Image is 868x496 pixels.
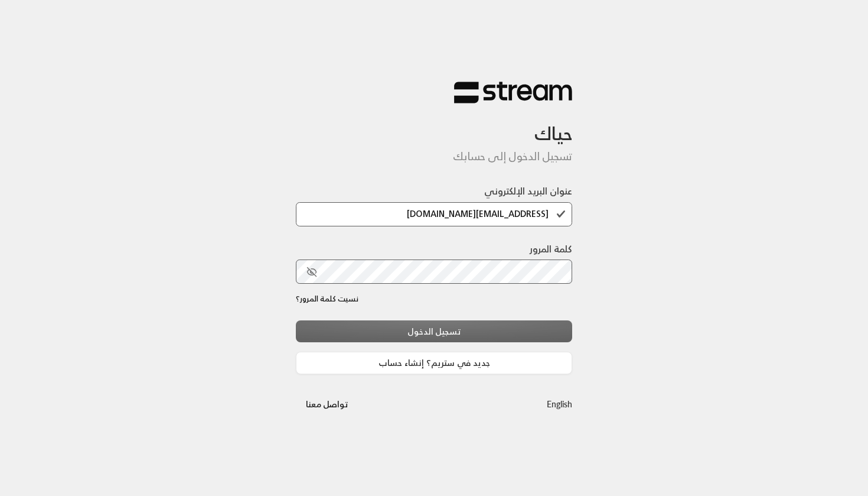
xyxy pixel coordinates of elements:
[296,393,358,415] button: تواصل معنا
[296,352,572,374] a: جديد في ستريم؟ إنشاء حساب
[296,202,572,226] input: اكتب بريدك الإلكتروني هنا
[530,242,572,256] label: كلمة المرور
[484,184,572,198] label: عنوان البريد الإلكتروني
[547,393,572,415] a: English
[296,104,572,145] h3: حياك
[302,262,322,282] button: toggle password visibility
[296,293,358,305] a: نسيت كلمة المرور؟
[296,150,572,163] h5: تسجيل الدخول إلى حسابك
[296,397,358,411] a: تواصل معنا
[454,81,572,104] img: Stream Logo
